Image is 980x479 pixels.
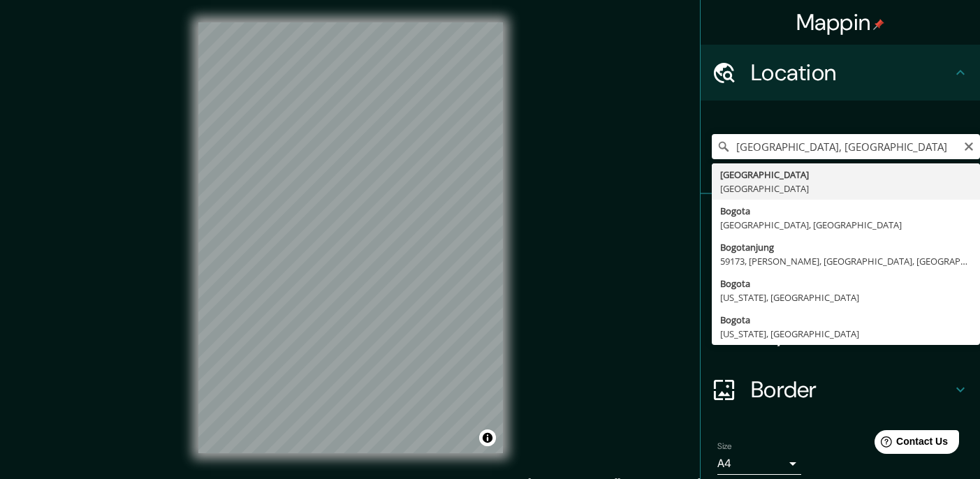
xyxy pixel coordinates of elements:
div: Bogota [720,277,972,290]
div: Pins [701,194,980,250]
h4: Location [751,59,952,87]
h4: Layout [751,320,952,348]
canvas: Map [198,22,503,453]
img: pin-icon.png [873,19,884,30]
div: Border [701,362,980,418]
div: Bogota [720,204,972,218]
div: Bogotanjung [720,240,972,254]
label: Size [717,441,732,452]
div: Layout [701,306,980,362]
iframe: Help widget launcher [856,425,965,464]
div: [GEOGRAPHIC_DATA] [720,182,972,196]
div: [GEOGRAPHIC_DATA] [720,168,972,182]
input: Pick your city or area [712,134,980,159]
div: Location [701,45,980,101]
button: Toggle attribution [479,429,496,446]
div: [GEOGRAPHIC_DATA], [GEOGRAPHIC_DATA] [720,218,972,232]
div: Style [701,250,980,306]
button: Clear [963,139,974,152]
div: [US_STATE], [GEOGRAPHIC_DATA] [720,290,972,304]
div: A4 [717,452,801,475]
div: [US_STATE], [GEOGRAPHIC_DATA] [720,327,972,341]
div: 59173, [PERSON_NAME], [GEOGRAPHIC_DATA], [GEOGRAPHIC_DATA] [720,254,972,268]
h4: Border [751,376,952,404]
h4: Mappin [796,8,885,36]
div: Bogota [720,313,972,327]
